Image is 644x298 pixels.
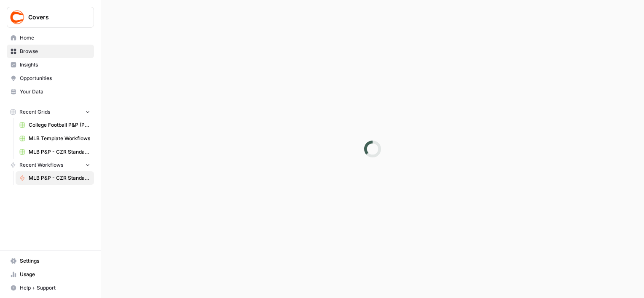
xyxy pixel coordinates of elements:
img: Covers Logo [10,10,25,25]
a: Usage [7,268,94,281]
span: MLB P&P - CZR Standard (Production) [29,174,90,182]
span: Browse [20,48,90,55]
button: Recent Workflows [7,159,94,171]
span: Insights [20,61,90,69]
a: Insights [7,58,94,72]
a: Browse [7,45,94,58]
a: MLB Template Workflows [16,132,94,145]
button: Recent Grids [7,106,94,118]
span: Usage [20,271,90,278]
a: MLB P&P - CZR Standard (Production) Grid [16,145,94,159]
button: Help + Support [7,281,94,295]
span: MLB P&P - CZR Standard (Production) Grid [29,148,90,156]
span: Recent Grids [19,108,50,116]
button: Workspace: Covers [7,7,94,28]
a: Settings [7,254,94,268]
span: College Football P&P (Production) Grid [29,121,90,129]
span: Opportunities [20,74,90,82]
span: Recent Workflows [19,161,63,169]
span: Help + Support [20,284,90,292]
span: Your Data [20,88,90,96]
a: Opportunities [7,72,94,85]
a: College Football P&P (Production) Grid [16,118,94,132]
span: Covers [28,13,79,21]
span: Home [20,34,90,42]
a: Your Data [7,85,94,98]
a: MLB P&P - CZR Standard (Production) [16,171,94,185]
a: Home [7,31,94,45]
span: Settings [20,257,90,265]
span: MLB Template Workflows [29,135,90,142]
